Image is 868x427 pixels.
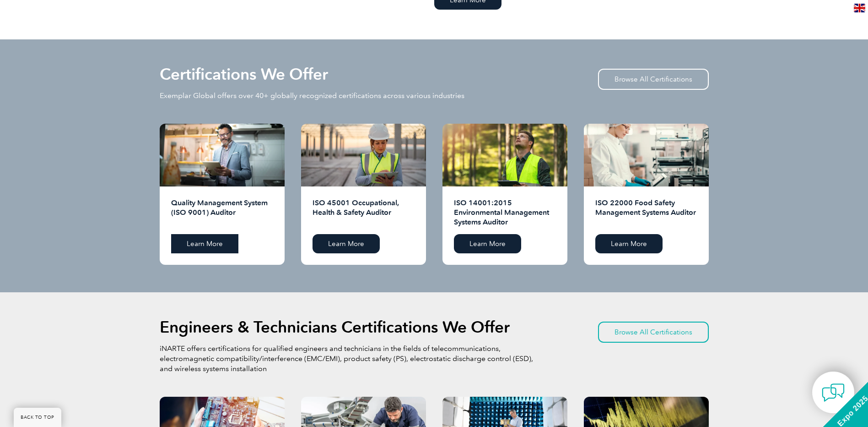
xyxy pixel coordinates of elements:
[160,67,328,82] h2: Certifications We Offer
[313,198,415,227] h2: ISO 45001 Occupational, Health & Safety Auditor
[595,198,697,227] h2: ISO 22000 Food Safety Management Systems Auditor
[171,198,273,227] h2: Quality Management System (ISO 9001) Auditor
[454,234,521,253] a: Learn More
[160,344,535,374] p: iNARTE offers certifications for qualified engineers and technicians in the fields of telecommuni...
[160,91,464,101] p: Exemplar Global offers over 40+ globally recognized certifications across various industries
[598,322,709,343] a: Browse All Certifications
[454,198,556,227] h2: ISO 14001:2015 Environmental Management Systems Auditor
[171,234,238,253] a: Learn More
[313,234,380,253] a: Learn More
[598,69,709,90] a: Browse All Certifications
[160,320,510,334] h2: Engineers & Technicians Certifications We Offer
[14,408,61,427] a: BACK TO TOP
[854,4,865,12] img: en
[595,234,663,253] a: Learn More
[822,381,845,404] img: contact-chat.png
